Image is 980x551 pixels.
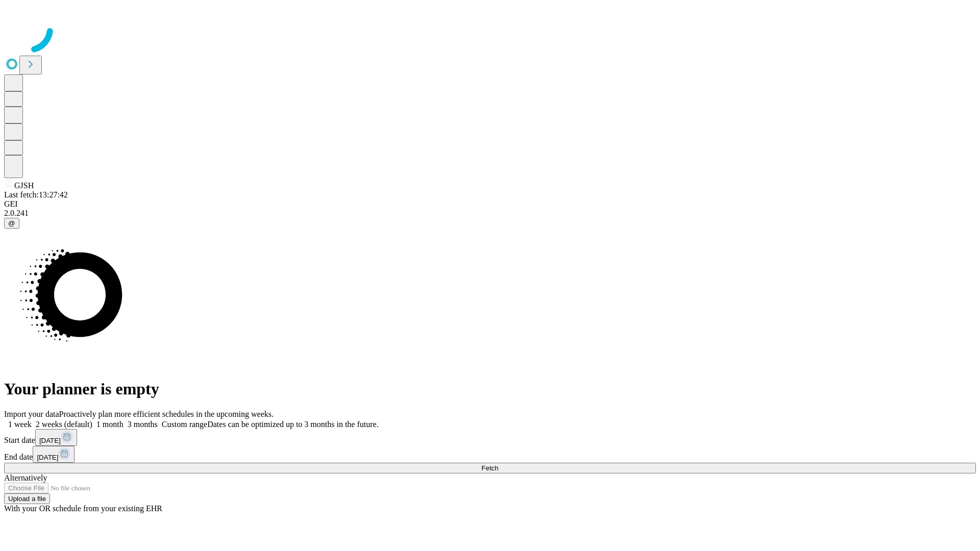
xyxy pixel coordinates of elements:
[4,473,47,482] span: Alternatively
[96,420,124,429] span: 1 month
[4,410,59,418] span: Import your data
[4,446,976,463] div: End date
[4,380,976,398] h1: Your planner is empty
[14,181,34,190] span: GJSH
[37,454,58,461] span: [DATE]
[8,420,32,429] span: 1 week
[4,199,976,209] div: GEI
[39,437,61,444] span: [DATE]
[162,420,207,429] span: Custom range
[4,463,976,473] button: Fetch
[481,464,498,472] span: Fetch
[33,446,75,463] button: [DATE]
[4,209,976,218] div: 2.0.241
[4,493,50,504] button: Upload a file
[4,218,19,229] button: @
[4,429,976,446] div: Start date
[4,504,162,513] span: With your OR schedule from your existing EHR
[36,420,92,429] span: 2 weeks (default)
[4,190,68,199] span: Last fetch: 13:27:42
[128,420,158,429] span: 3 months
[8,219,15,227] span: @
[35,429,77,446] button: [DATE]
[207,420,378,429] span: Dates can be optimized up to 3 months in the future.
[59,410,274,418] span: Proactively plan more efficient schedules in the upcoming weeks.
